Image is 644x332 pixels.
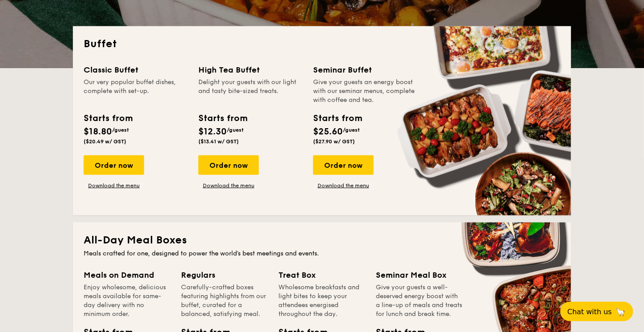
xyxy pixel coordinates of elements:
[84,269,170,281] div: Meals on Demand
[84,138,126,145] span: ($20.49 w/ GST)
[313,64,417,76] div: Seminar Buffet
[313,112,362,125] div: Starts from
[84,233,560,247] h2: All-Day Meal Boxes
[278,269,365,281] div: Treat Box
[343,127,360,133] span: /guest
[278,283,365,319] div: Wholesome breakfasts and light bites to keep your attendees energised throughout the day.
[84,126,112,137] span: $18.80
[568,308,612,316] span: Chat with us
[227,127,244,133] span: /guest
[560,302,633,321] button: Chat with us🦙
[181,269,268,281] div: Regulars
[376,269,463,281] div: Seminar Meal Box
[313,155,374,175] div: Order now
[198,155,259,175] div: Order now
[313,126,343,137] span: $25.60
[84,249,560,258] div: Meals crafted for one, designed to power the world's best meetings and events.
[198,112,247,125] div: Starts from
[84,182,144,189] a: Download the menu
[313,182,374,189] a: Download the menu
[198,182,259,189] a: Download the menu
[84,78,188,105] div: Our very popular buffet dishes, complete with set-up.
[84,283,170,319] div: Enjoy wholesome, delicious meals available for same-day delivery with no minimum order.
[313,138,355,145] span: ($27.90 w/ GST)
[198,64,302,76] div: High Tea Buffet
[198,126,227,137] span: $12.30
[376,283,463,319] div: Give your guests a well-deserved energy boost with a line-up of meals and treats for lunch and br...
[198,138,239,145] span: ($13.41 w/ GST)
[313,78,417,105] div: Give your guests an energy boost with our seminar menus, complete with coffee and tea.
[84,64,188,76] div: Classic Buffet
[181,283,268,319] div: Carefully-crafted boxes featuring highlights from our buffet, curated for a balanced, satisfying ...
[84,155,144,175] div: Order now
[84,37,560,51] h2: Buffet
[198,78,302,105] div: Delight your guests with our light and tasty bite-sized treats.
[112,127,129,133] span: /guest
[616,307,626,317] span: 🦙
[84,112,132,125] div: Starts from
